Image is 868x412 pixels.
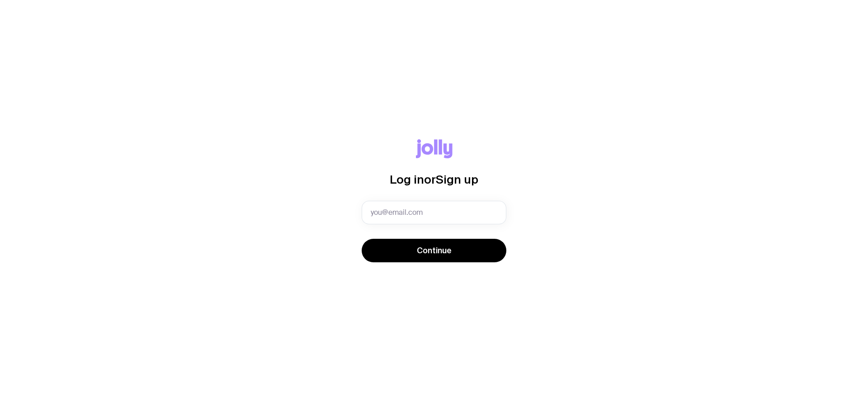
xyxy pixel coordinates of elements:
[436,173,478,186] span: Sign up
[362,239,506,262] button: Continue
[417,245,452,256] span: Continue
[424,173,436,186] span: or
[390,173,424,186] span: Log in
[362,201,506,224] input: you@email.com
